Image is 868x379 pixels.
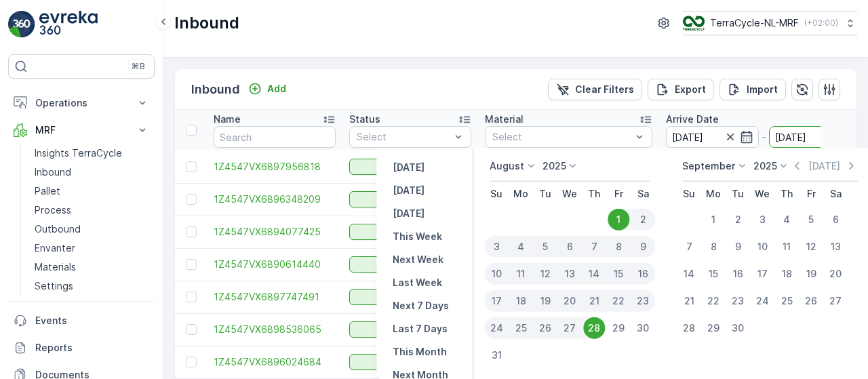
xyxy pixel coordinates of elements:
[387,252,449,268] button: Next Week
[393,253,443,266] p: Next Week
[8,11,35,38] img: logo
[678,290,700,312] div: 21
[214,193,336,206] a: 1Z4547VX6896348209
[751,290,773,312] div: 24
[35,222,81,236] p: Outbound
[548,79,642,100] button: Clear Filters
[349,256,471,273] button: Received
[387,321,453,337] button: Last 7 Days
[631,263,655,285] div: 16
[751,236,773,258] div: 10
[582,290,606,312] div: 21
[631,182,655,206] th: Saturday
[174,12,239,34] p: Inbound
[631,290,655,312] div: 23
[29,258,155,277] a: Materials
[29,201,155,220] a: Process
[582,236,606,258] div: 7
[727,209,749,231] div: 2
[186,259,197,270] div: Toggle Row Selected
[509,263,533,285] div: 11
[492,130,631,144] p: Select
[678,263,700,285] div: 14
[608,209,629,231] div: 1
[648,79,714,100] button: Export
[349,159,471,175] button: Received
[8,89,155,117] button: Operations
[666,126,759,148] input: dd/mm/yyyy
[703,263,724,285] div: 15
[490,159,524,173] p: August
[583,317,605,339] div: 28
[29,163,155,182] a: Inbound
[393,207,425,220] p: [DATE]
[349,113,380,126] p: Status
[484,263,509,285] div: 10
[727,236,749,258] div: 9
[387,159,430,176] button: Yesterday
[703,236,724,258] div: 8
[533,317,557,339] div: 26
[35,165,71,179] p: Inbound
[769,126,862,148] input: dd/mm/yyyy
[825,263,846,285] div: 20
[710,16,799,30] p: TerraCycle-NL-MRF
[35,279,73,293] p: Settings
[557,290,582,312] div: 20
[132,61,145,72] p: ⌘B
[484,236,509,258] div: 3
[393,299,449,313] p: Next 7 Days
[35,96,127,110] p: Operations
[35,241,75,255] p: Envanter
[542,159,566,173] p: 2025
[682,159,735,173] p: September
[606,263,631,285] div: 15
[776,209,797,231] div: 4
[774,182,799,206] th: Thursday
[486,344,507,366] div: 31
[800,236,822,258] div: 12
[214,355,336,369] a: 1Z4547VX6896024684
[632,317,654,339] div: 30
[29,144,155,163] a: Insights TerraCycle
[750,182,774,206] th: Wednesday
[191,80,240,99] p: Inbound
[823,182,848,206] th: Saturday
[35,314,149,327] p: Events
[608,317,629,339] div: 29
[582,182,606,206] th: Thursday
[683,11,857,35] button: TerraCycle-NL-MRF(+02:00)
[214,290,336,304] a: 1Z4547VX6897747491
[825,290,846,312] div: 27
[8,307,155,334] a: Events
[393,322,448,336] p: Last 7 Days
[186,226,197,237] div: Toggle Row Selected
[29,182,155,201] a: Pallet
[701,182,726,206] th: Monday
[186,292,197,302] div: Toggle Row Selected
[776,290,797,312] div: 25
[509,290,533,312] div: 18
[800,209,822,231] div: 5
[509,236,533,258] div: 4
[393,161,425,174] p: [DATE]
[8,117,155,144] button: MRF
[387,298,454,314] button: Next 7 Days
[533,182,557,206] th: Tuesday
[484,290,509,312] div: 17
[349,354,471,370] button: Received
[533,263,557,285] div: 12
[8,334,155,361] a: Reports
[703,209,724,231] div: 1
[575,83,634,96] p: Clear Filters
[393,276,442,290] p: Last Week
[825,236,846,258] div: 13
[751,263,773,285] div: 17
[727,263,749,285] div: 16
[29,239,155,258] a: Envanter
[582,263,606,285] div: 14
[533,236,557,258] div: 5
